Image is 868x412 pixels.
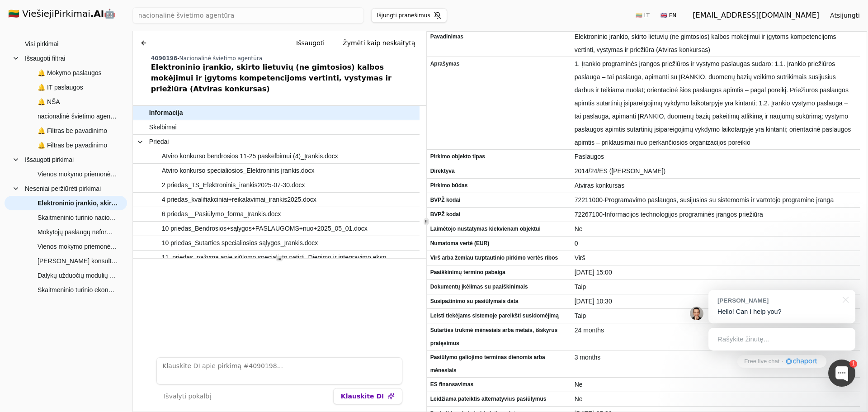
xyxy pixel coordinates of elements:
div: Elektroninio įrankio, skirto lietuvių (ne gimtosios) kalbos mokėjimui ir įgytoms kompetencijoms v... [151,62,423,95]
button: Atsijungti [823,7,867,24]
span: Mokytojų paslaugų neformaliojo vaikų švietimo veiklai vykdyti dinaminės pirkimo sistemos sukūrima... [38,225,118,239]
span: Pasiūlymo galiojimo terminas dienomis arba mėnesiais [430,351,567,377]
span: Atviras konkursas [575,179,856,192]
span: Pirkimo objekto tipas [430,150,567,163]
span: [DATE] 15:00 [575,266,856,279]
span: Free live chat [744,357,779,366]
span: Direktyva [430,165,567,178]
span: Skelbimai [149,121,177,134]
span: Leidžiama pateiktis alternatyvius pasiūlymus [430,393,567,406]
span: 1. Įrankio programinės įrangos priežiūros ir vystymo paslaugas sudaro: 1.1. Įrankio priežiūros pa... [575,57,856,149]
button: Išsaugoti [289,35,332,51]
span: Elektroninio įrankio, skirto lietuvių (ne gimtosios) kalbos mokėjimui ir įgytoms kompetencijoms v... [575,30,856,57]
span: 🔔 IT paslaugos [38,81,83,94]
span: BVPŽ kodai [430,194,567,207]
span: ES finansavimas [430,378,567,391]
div: Rašykite žinutę... [708,328,855,350]
span: 3 months [575,351,856,364]
span: Taip [575,309,856,322]
span: 10 priedas_Bendrosios+sąlygos+PASLAUGOMS+nuo+2025_05_01.docx [162,222,368,235]
span: Atviro konkurso bendrosios 11-25 paskelbimui (4)_Įrankis.docx [162,150,338,163]
span: 4 priedas_kvalifiakciniai+reikalavimai_irankis2025.docx [162,193,316,206]
span: Aprašymas [430,57,567,71]
span: 11_priedas_pažyma apie siūlomo specialisto patirtį_Diegimo ir integravimo ekspertas _Įrankis.docx [162,251,393,264]
span: 🔔 Filtras be pavadinimo [38,138,107,152]
span: Elektroninio įrankio, skirto lietuvių (ne gimtosios) kalbos mokėjimui ir įgytoms kompetencijoms v... [38,196,118,210]
span: Atviro konkurso specialiosios_Elektroninis įrankis.docx [162,164,315,177]
span: Sutarties trukmė mėnesiais arba metais, išskyrus pratęsimus [430,324,567,350]
span: 6 priedas__Pasiūlymo_forma_Įrankis.docx [162,208,281,221]
span: Leisti tiekėjams sistemoje pareikšti susidomėjimą [430,309,567,322]
span: 4090198 [151,55,177,62]
span: Pavadinimas [430,30,567,43]
span: Visi pirkimai [25,37,58,51]
span: Išsaugoti pirkimai [25,153,74,166]
strong: .AI [90,8,104,19]
span: nacionalinė švietimo agentūra [38,109,118,123]
button: 🇬🇧 EN [655,8,682,23]
p: Hello! Can I help you? [717,307,846,317]
span: Ne [575,378,856,391]
span: Numatoma vertė (EUR) [430,237,567,250]
span: Laimėtojo nustatymas kiekvienam objektui [430,223,567,236]
span: Pirkimo būdas [430,179,567,192]
span: Vienos mokymo priemonės turinio parengimo su skaitmenine versija 3–5 m. vaikams A1–A2 paslaugų pi... [38,167,118,181]
span: 🔔 Filtras be pavadinimo [38,124,107,137]
span: Virš arba žemiau tarptautinio pirkimo vertės ribos [430,251,567,265]
div: 1 [849,360,857,368]
span: 24 months [575,324,856,337]
span: 🔔 Mokymo paslaugos [38,66,102,80]
a: Free live chat· [737,355,826,368]
span: 72211000-Programavimo paslaugos, susijusios su sistemomis ir vartotojo programine įranga [575,194,856,207]
span: 🔔 NŠA [38,95,60,109]
span: Paslaugos [575,150,856,163]
button: Klauskite DI [333,388,402,404]
button: Išjungti pranešimus [371,8,447,23]
span: Dokumentų įkėlimas su paaiškinimais [430,280,567,294]
span: Ne [575,223,856,236]
span: Vienos mokymo priemonės turinio parengimo su skaitmenine versija 3–5 m. vaikams A1–A2 paslaugų pi... [38,240,118,253]
span: Susipažinimo su pasiūlymais data [430,295,567,308]
span: 0 [575,237,856,250]
div: [PERSON_NAME] [717,296,837,305]
span: BVPŽ kodai [430,208,567,221]
img: Jonas [690,307,703,320]
span: Informacija [149,106,183,119]
input: Greita paieška... [132,7,364,24]
span: Dalykų užduočių modulių (didelį mokymosi potencialą turintiems mokiniams) sukūrimo paslaugos (Atv... [38,269,118,282]
div: · [782,357,783,366]
div: - [151,55,423,62]
span: 2014/24/ES ([PERSON_NAME]) [575,165,856,178]
span: 2 priedas_TS_Elektroninis_irankis2025-07-30.docx [162,179,305,192]
span: Skaitmeninio turinio ekonomikai ir verslumui sukūrimo ar adaptavimo paslaugos (Atviras konkursas) [38,283,118,297]
span: Išsaugoti filtrai [25,52,65,65]
span: 10 priedas_Sutarties specialiosios sąlygos_Įrankis.docx [162,237,318,250]
span: Skaitmeninio turinio nacionaliniam saugumui ir krašto gynybai sukūrimo ar adaptavimo paslaugų pir... [38,211,118,224]
span: Neseniai peržiūrėti pirkimai [25,182,101,195]
span: [PERSON_NAME] konsultacija dėl mokymų vedimo paslaugos pagal parengtą kvalifikacijos tobulinimo p... [38,254,118,268]
span: Ne [575,393,856,406]
span: [DATE] 10:30 [575,295,856,308]
button: Žymėti kaip neskaitytą [335,35,423,51]
span: Paaiškinimų termino pabaiga [430,266,567,279]
span: 72267100-Informacijos technologijos programinės įrangos priežiūra [575,208,856,221]
span: Priedai [149,135,169,148]
span: Nacionalinė švietimo agentūra [179,55,263,62]
div: [EMAIL_ADDRESS][DOMAIN_NAME] [693,10,819,21]
span: Taip [575,280,856,294]
span: Virš [575,251,856,265]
